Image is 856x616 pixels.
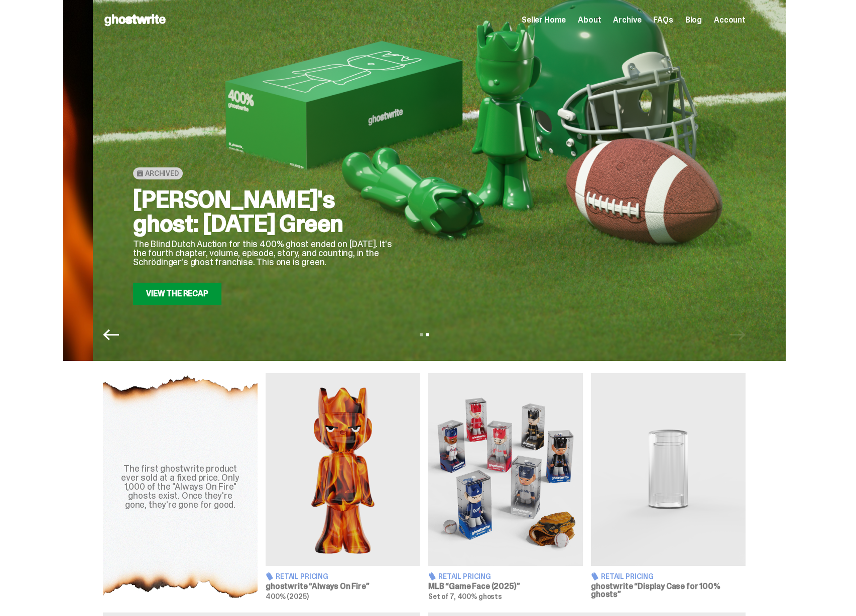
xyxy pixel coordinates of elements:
h3: ghostwrite “Always On Fire” [266,582,420,590]
span: Archived [145,169,179,177]
a: Archive [613,16,641,24]
button: View slide 2 [426,333,429,336]
a: Always On Fire Retail Pricing [266,373,420,600]
h2: [PERSON_NAME]'s ghost: [DATE] Green [133,187,394,236]
a: Seller Home [522,16,566,24]
a: FAQs [653,16,673,24]
a: About [578,16,601,24]
img: Game Face (2025) [428,373,583,566]
a: Blog [685,16,702,24]
span: Retail Pricing [601,573,654,580]
h3: ghostwrite “Display Case for 100% ghosts” [591,582,746,598]
div: The first ghostwrite product ever sold at a fixed price. Only 1,000 of the "Always On Fire" ghost... [115,464,246,509]
button: Previous [103,327,119,343]
a: Game Face (2025) Retail Pricing [428,373,583,600]
span: Retail Pricing [438,573,491,580]
a: View the Recap [133,283,221,305]
span: Retail Pricing [276,573,328,580]
a: Account [714,16,746,24]
button: View slide 1 [420,333,423,336]
p: The Blind Dutch Auction for this 400% ghost ended on [DATE]. It's the fourth chapter, volume, epi... [133,240,394,267]
span: 400% (2025) [266,592,308,601]
h3: MLB “Game Face (2025)” [428,582,583,590]
img: Display Case for 100% ghosts [591,373,746,566]
img: Always On Fire [266,373,420,566]
a: Display Case for 100% ghosts Retail Pricing [591,373,746,600]
span: Set of 7, 400% ghosts [428,592,502,601]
